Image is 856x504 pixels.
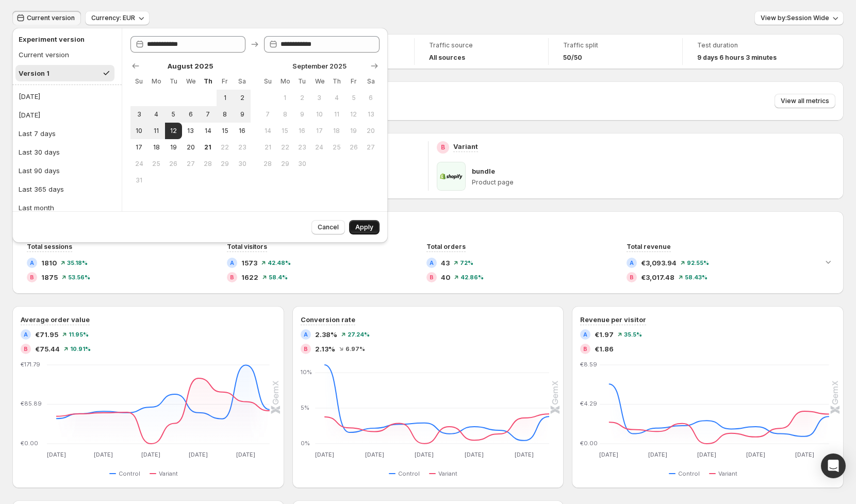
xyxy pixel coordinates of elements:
[293,90,310,106] button: Tuesday September 2 2025
[580,314,646,325] h3: Revenue per visitor
[311,123,328,139] button: Wednesday September 17 2025
[135,176,143,184] span: 31
[203,127,212,135] span: 14
[363,106,380,123] button: Saturday September 13 2025
[697,451,716,458] text: [DATE]
[415,451,434,458] text: [DATE]
[438,469,457,478] span: Variant
[460,274,484,280] span: 42.86 %
[41,258,57,268] span: 1810
[19,34,111,44] h2: Experiment version
[332,127,341,135] span: 18
[221,77,229,86] span: Fr
[293,106,310,123] button: Tuesday September 9 2025
[147,123,164,139] button: Monday August 11 2025
[276,156,293,172] button: Monday September 29 2025
[12,11,81,25] button: Current version
[217,106,234,123] button: Friday August 8 2025
[627,243,671,250] span: Total revenue
[281,94,289,102] span: 1
[685,274,707,280] span: 58.43 %
[304,346,308,352] h2: B
[19,91,40,102] div: [DATE]
[349,94,358,102] span: 5
[135,110,143,119] span: 3
[159,469,178,478] span: Variant
[595,329,614,340] span: €1.97
[147,139,164,156] button: Monday August 18 2025
[152,160,160,168] span: 25
[398,469,420,478] span: Control
[298,160,306,168] span: 30
[230,274,234,280] h2: B
[348,331,370,338] span: 27.24 %
[234,90,251,106] button: Saturday August 2 2025
[238,143,246,152] span: 23
[465,451,484,458] text: [DATE]
[328,139,345,156] button: Thursday September 25 2025
[298,94,306,102] span: 2
[241,258,257,268] span: 1573
[19,203,54,213] div: Last month
[429,41,534,49] span: Traffic source
[345,73,362,90] th: Friday
[85,11,150,25] button: Currency: EUR
[135,160,143,168] span: 24
[165,106,182,123] button: Tuesday August 5 2025
[345,106,362,123] button: Friday September 12 2025
[119,469,140,478] span: Control
[276,123,293,139] button: Monday September 15 2025
[259,139,276,156] button: Sunday September 21 2025
[821,453,846,478] div: Open Intercom Messenger
[293,139,310,156] button: Tuesday September 23 2025
[441,272,450,282] span: 40
[268,260,291,266] span: 42.48 %
[217,156,234,172] button: Friday August 29 2025
[583,346,587,352] h2: B
[281,110,289,119] span: 8
[15,65,114,81] button: Version 1
[147,156,164,172] button: Monday August 25 2025
[332,110,341,119] span: 11
[311,73,328,90] th: Wednesday
[182,123,199,139] button: Wednesday August 13 2025
[301,314,355,325] h3: Conversion rate
[563,40,668,63] a: Traffic split50/50
[130,106,147,123] button: Sunday August 3 2025
[367,59,382,73] button: Show next month, October 2025
[349,127,358,135] span: 19
[263,143,272,152] span: 21
[238,77,246,86] span: Sa
[304,331,308,338] h2: A
[328,73,345,90] th: Thursday
[298,143,306,152] span: 23
[21,361,40,368] text: €171.79
[135,127,143,135] span: 10
[389,467,424,480] button: Control
[276,139,293,156] button: Monday September 22 2025
[311,90,328,106] button: Wednesday September 3 2025
[328,123,345,139] button: Thursday September 18 2025
[315,329,337,340] span: 2.38%
[301,440,310,447] text: 0%
[230,260,234,266] h2: A
[563,41,668,49] span: Traffic split
[19,184,64,194] div: Last 365 days
[697,41,802,49] span: Test duration
[186,143,195,152] span: 20
[15,144,119,160] button: Last 30 days
[515,451,534,458] text: [DATE]
[169,160,178,168] span: 26
[21,220,835,230] h2: Performance over time
[345,90,362,106] button: Friday September 5 2025
[426,243,466,250] span: Total orders
[69,331,89,338] span: 11.95 %
[460,260,473,266] span: 72 %
[630,260,634,266] h2: A
[263,127,272,135] span: 14
[580,440,598,447] text: €0.00
[186,110,195,119] span: 6
[234,139,251,156] button: Saturday August 23 2025
[697,40,802,63] a: Test duration9 days 6 hours 3 minutes
[24,346,28,352] h2: B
